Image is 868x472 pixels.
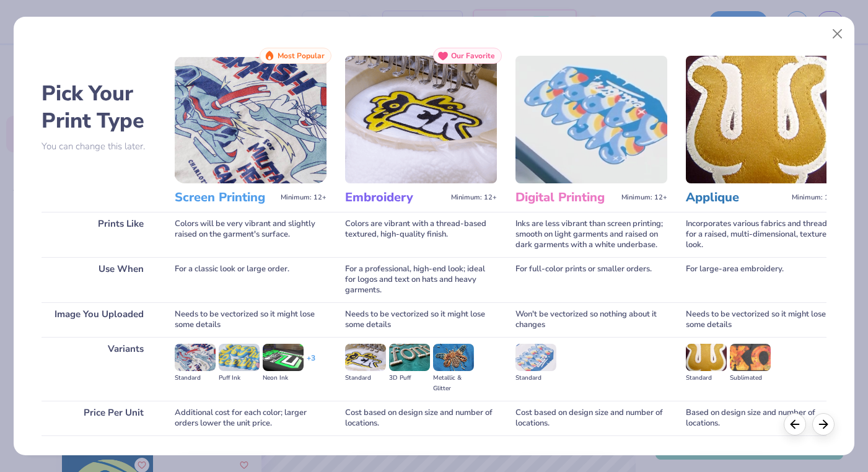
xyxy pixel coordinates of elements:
[175,302,327,337] div: Needs to be vectorized so it might lose some details
[42,141,156,152] p: You can change this later.
[515,373,556,383] div: Standard
[281,193,327,202] span: Minimum: 12+
[686,401,838,435] div: Based on design size and number of locations.
[730,373,771,383] div: Sublimated
[515,212,667,257] div: Inks are less vibrant than screen printing; smooth on light garments and raised on dark garments ...
[686,257,838,302] div: For large-area embroidery.
[515,56,667,183] img: Digital Printing
[792,193,838,202] span: Minimum: 12+
[389,373,430,383] div: 3D Puff
[451,51,495,60] span: Our Favorite
[433,373,474,394] div: Metallic & Glitter
[515,257,667,302] div: For full-color prints or smaller orders.
[307,353,315,374] div: + 3
[451,193,497,202] span: Minimum: 12+
[621,193,667,202] span: Minimum: 12+
[42,212,156,257] div: Prints Like
[345,344,386,371] img: Standard
[175,373,216,383] div: Standard
[42,337,156,401] div: Variants
[175,344,216,371] img: Standard
[175,257,327,302] div: For a classic look or large order.
[515,401,667,435] div: Cost based on design size and number of locations.
[730,344,771,371] img: Sublimated
[345,373,386,383] div: Standard
[263,344,304,371] img: Neon Ink
[345,56,497,183] img: Embroidery
[263,373,304,383] div: Neon Ink
[345,302,497,337] div: Needs to be vectorized so it might lose some details
[175,212,327,257] div: Colors will be very vibrant and slightly raised on the garment's surface.
[219,344,260,371] img: Puff Ink
[515,344,556,371] img: Standard
[345,190,446,206] h3: Embroidery
[686,373,727,383] div: Standard
[686,302,838,337] div: Needs to be vectorized so it might lose some details
[686,190,787,206] h3: Applique
[42,302,156,337] div: Image You Uploaded
[175,401,327,435] div: Additional cost for each color; larger orders lower the unit price.
[278,51,325,60] span: Most Popular
[42,80,156,134] h2: Pick Your Print Type
[42,257,156,302] div: Use When
[686,56,838,183] img: Applique
[433,344,474,371] img: Metallic & Glitter
[686,344,727,371] img: Standard
[345,401,497,435] div: Cost based on design size and number of locations.
[345,257,497,302] div: For a professional, high-end look; ideal for logos and text on hats and heavy garments.
[515,302,667,337] div: Won't be vectorized so nothing about it changes
[42,401,156,435] div: Price Per Unit
[515,190,616,206] h3: Digital Printing
[686,212,838,257] div: Incorporates various fabrics and threads for a raised, multi-dimensional, textured look.
[175,56,327,183] img: Screen Printing
[345,212,497,257] div: Colors are vibrant with a thread-based textured, high-quality finish.
[826,22,849,46] button: Close
[219,373,260,383] div: Puff Ink
[175,190,276,206] h3: Screen Printing
[389,344,430,371] img: 3D Puff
